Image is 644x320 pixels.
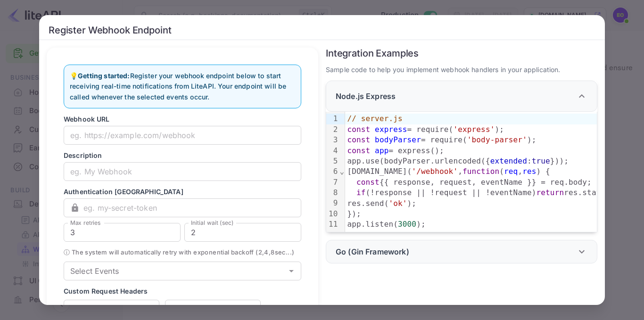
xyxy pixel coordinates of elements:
p: Node.js Express [336,90,396,102]
input: eg. https://example.com/webhook [64,126,301,145]
div: 8 [326,188,339,198]
span: const [356,178,380,187]
span: extended [490,156,527,165]
span: res [522,167,536,176]
strong: Getting started: [78,72,130,80]
span: const [347,135,370,144]
span: true [532,156,550,165]
span: Fold line [339,167,345,176]
h2: Register Webhook Endpoint [39,15,605,40]
input: eg. CustomValue [165,300,261,319]
div: Go (Gin Framework) [326,240,597,263]
div: 5 [326,156,339,166]
label: Max retries [70,219,100,227]
span: if [356,188,366,197]
span: 'body-parser' [467,135,527,144]
div: 7 [326,177,339,188]
p: Go (Gin Framework) [336,246,409,257]
div: Node.js Express [326,81,597,112]
span: ⓘ The system will automatically retry with exponential backoff ( 2 , 4 , 8 sec...) [64,247,301,258]
div: 3 [326,135,339,145]
span: function [462,167,499,176]
span: app [375,146,388,155]
p: Authentication [GEOGRAPHIC_DATA] [64,187,301,197]
div: 1 [326,114,339,124]
input: eg. X-Custom-Header [64,300,159,319]
p: Description [64,150,301,160]
span: req [504,167,518,176]
div: 10 [326,209,339,219]
p: Custom Request Headers [64,286,301,296]
p: 💡 Register your webhook endpoint below to start receiving real-time notifications from LiteAPI. Y... [70,71,295,102]
span: return [537,188,564,197]
input: Choose event types... [66,264,283,278]
input: eg. My Webhook [64,162,301,181]
div: 11 [326,219,339,230]
h6: Integration Examples [326,48,597,59]
div: 6 [326,166,339,177]
span: 3000 [398,220,416,229]
div: 2 [326,124,339,135]
p: Webhook URL [64,114,301,124]
div: 9 [326,198,339,208]
span: bodyParser [375,135,421,144]
span: 'ok' [388,199,407,208]
p: Sample code to help you implement webhook handlers in your application. [326,65,597,75]
span: const [347,125,370,134]
span: 'express' [453,125,495,134]
span: // server.js [347,114,402,123]
label: Initial wait (sec) [191,219,234,227]
span: '/webhook' [412,167,458,176]
div: 4 [326,146,339,156]
input: eg. my-secret-token [83,198,301,217]
span: const [347,146,370,155]
button: Open [285,264,298,278]
span: express [375,125,407,134]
